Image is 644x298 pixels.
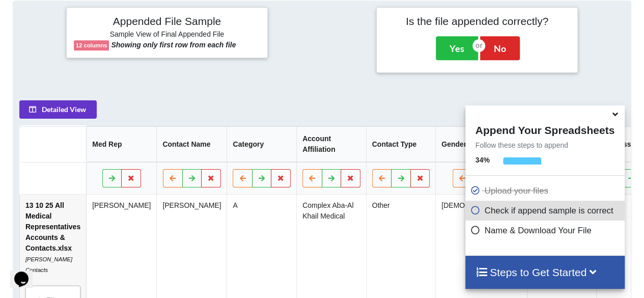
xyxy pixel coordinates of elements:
[111,41,236,49] b: Showing only first row from each file
[87,126,157,162] th: Med Rep
[19,100,97,119] button: Detailed View
[74,15,260,29] h4: Appended File Sample
[384,15,570,28] h4: Is the file appended correctly?
[465,121,625,137] h4: Append Your Spreadsheets
[436,126,527,162] th: Gender
[480,36,520,60] button: No
[470,184,622,197] p: Upload your files
[475,266,614,279] h4: Steps to Get Started
[436,36,478,60] button: Yes
[470,204,622,217] p: Check if append sample is correct
[296,126,366,162] th: Account Affiliation
[227,126,297,162] th: Category
[10,257,43,288] iframe: chat widget
[76,42,107,48] b: 12 columns
[366,126,436,162] th: Contact Type
[475,156,490,164] b: 34 %
[157,126,227,162] th: Contact Name
[25,256,72,273] i: [PERSON_NAME] Contacts
[465,140,625,150] p: Follow these steps to append
[470,224,622,237] p: Name & Download Your File
[74,30,260,40] h6: Sample View of Final Appended File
